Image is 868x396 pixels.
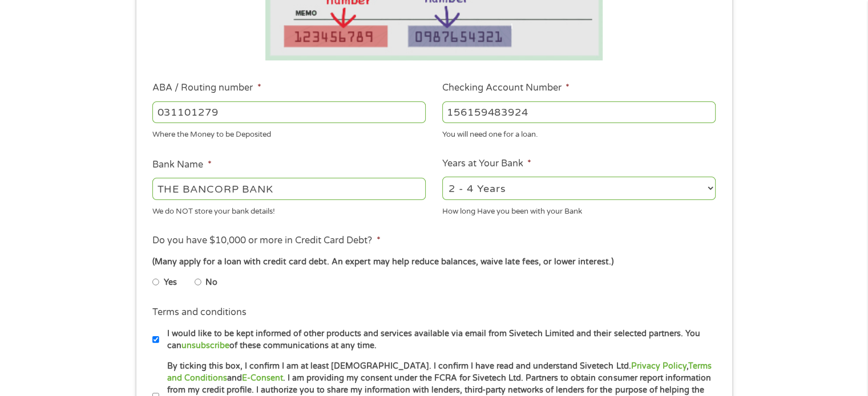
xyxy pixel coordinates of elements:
label: ABA / Routing number [152,82,261,94]
a: Privacy Policy [631,361,686,371]
div: Where the Money to be Deposited [152,125,426,141]
a: E-Consent [242,373,283,383]
input: 345634636 [442,101,716,123]
label: Bank Name [152,159,211,171]
label: I would like to be kept informed of other products and services available via email from Sivetech... [159,328,719,352]
a: Terms and Conditions [167,361,711,383]
a: unsubscribe [181,341,229,350]
label: Terms and conditions [152,307,247,319]
label: Yes [164,276,177,289]
div: You will need one for a loan. [442,125,716,141]
div: We do NOT store your bank details! [152,202,426,217]
div: How long Have you been with your Bank [442,202,716,217]
label: Do you have $10,000 or more in Credit Card Debt? [152,235,380,247]
input: 263177916 [152,101,426,123]
label: Years at Your Bank [442,158,531,170]
label: No [205,276,217,289]
div: (Many apply for a loan with credit card debt. An expert may help reduce balances, waive late fees... [152,256,715,268]
label: Checking Account Number [442,82,570,94]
